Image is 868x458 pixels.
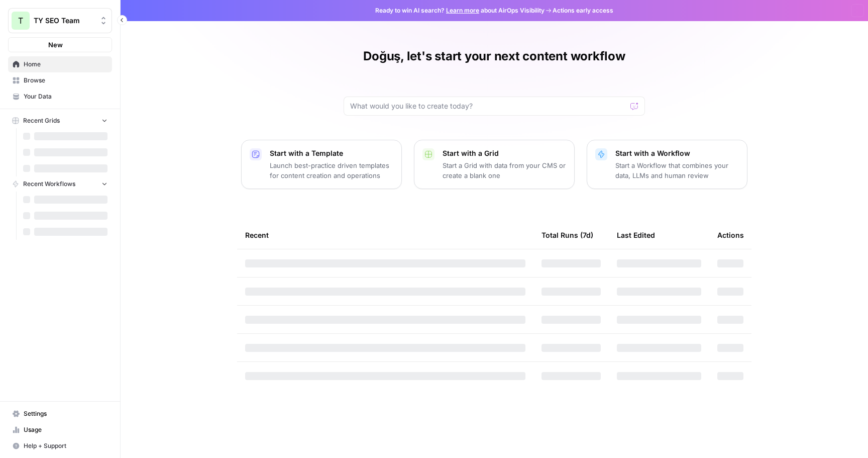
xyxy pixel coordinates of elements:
[541,221,593,249] div: Total Runs (7d)
[23,116,60,125] span: Recent Grids
[414,140,575,189] button: Start with a GridStart a Grid with data from your CMS or create a blank one
[446,7,479,14] a: Learn more
[23,179,75,189] span: Recent Workflows
[553,6,613,15] span: Actions early access
[615,148,739,158] p: Start with a Workflow
[363,48,625,64] h1: Doğuş, let's start your next content workflow
[587,140,747,189] button: Start with a WorkflowStart a Workflow that combines your data, LLMs and human review
[24,92,107,101] span: Your Data
[8,88,112,105] a: Your Data
[8,37,112,52] button: New
[350,101,626,111] input: What would you like to create today?
[245,221,525,249] div: Recent
[8,113,112,128] button: Recent Grids
[8,176,112,192] button: Recent Workflows
[8,72,112,88] a: Browse
[24,441,107,450] span: Help + Support
[617,221,655,249] div: Last Edited
[615,160,739,180] p: Start a Workflow that combines your data, LLMs and human review
[8,406,112,422] a: Settings
[24,76,107,85] span: Browse
[8,56,112,72] a: Home
[270,148,393,158] p: Start with a Template
[8,8,112,33] button: Workspace: TY SEO Team
[24,409,107,418] span: Settings
[8,422,112,438] a: Usage
[443,160,566,180] p: Start a Grid with data from your CMS or create a blank one
[443,148,566,158] p: Start with a Grid
[8,438,112,454] button: Help + Support
[24,60,107,69] span: Home
[24,425,107,434] span: Usage
[18,15,23,27] span: T
[270,160,393,180] p: Launch best-practice driven templates for content creation and operations
[717,221,744,249] div: Actions
[375,6,545,15] span: Ready to win AI search? about AirOps Visibility
[241,140,402,189] button: Start with a TemplateLaunch best-practice driven templates for content creation and operations
[48,40,63,50] span: New
[34,16,94,26] span: TY SEO Team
